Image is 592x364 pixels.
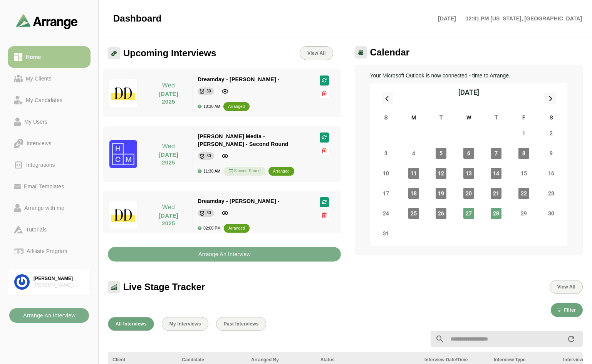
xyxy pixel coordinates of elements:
img: arrangeai-name-small-logo.4d2b8aee.svg [16,14,78,29]
span: Tuesday, August 26, 2025 [436,208,446,219]
span: Friday, August 29, 2025 [518,208,529,219]
span: Friday, August 8, 2025 [518,148,529,159]
div: Tutorials [23,225,50,234]
span: Sunday, August 3, 2025 [381,148,391,159]
div: 30 [206,152,211,160]
span: Monday, August 11, 2025 [408,168,419,179]
span: [PERSON_NAME] Media - [PERSON_NAME] - Second Round [198,133,288,147]
span: Sunday, August 17, 2025 [381,188,391,199]
span: Friday, August 22, 2025 [518,188,529,199]
a: Home [8,46,91,68]
span: Thursday, August 14, 2025 [491,168,501,179]
p: [DATE] [438,14,461,23]
div: S [372,113,400,123]
div: arranged [228,225,245,232]
button: All Interviews [108,317,154,331]
span: Dreamday - [PERSON_NAME] - [198,76,280,82]
button: View All [550,280,583,294]
img: hannah_cranston_media_logo.jpg [109,140,137,168]
a: Affiliate Program [8,240,91,262]
span: Saturday, August 23, 2025 [546,188,557,199]
div: arranged [273,168,290,175]
a: My Users [8,111,91,133]
p: 12:01 PM [US_STATE], [GEOGRAPHIC_DATA] [461,14,582,23]
a: View All [300,46,333,60]
p: [DATE] 2025 [149,212,188,227]
div: Integrations [23,160,58,169]
div: My Users [21,117,50,126]
span: All Interviews [115,321,147,327]
span: Monday, August 18, 2025 [408,188,419,199]
div: My Clients [23,74,55,83]
span: Monday, August 25, 2025 [408,208,419,219]
i: appended action [567,334,576,344]
span: Saturday, August 16, 2025 [546,168,557,179]
span: Sunday, August 10, 2025 [381,168,391,179]
span: Thursday, August 28, 2025 [491,208,501,219]
b: Arrange An Interview [23,308,75,323]
span: Wednesday, August 6, 2025 [463,148,474,159]
span: Saturday, August 30, 2025 [546,208,557,219]
span: Tuesday, August 19, 2025 [436,188,446,199]
span: View All [557,284,575,290]
button: Arrange An Interview [9,308,89,323]
div: M [400,113,428,123]
span: Friday, August 15, 2025 [518,168,529,179]
div: Second Round [223,167,265,176]
p: Wed [149,203,188,212]
a: [PERSON_NAME][PERSON_NAME] Associates [8,268,91,296]
div: [PERSON_NAME] Associates [34,282,84,289]
span: Wednesday, August 13, 2025 [463,168,474,179]
div: Email Templates [21,182,67,191]
div: Home [23,52,44,62]
div: T [483,113,510,123]
div: T [428,113,455,123]
div: Client [112,356,173,363]
div: Arranged By [251,356,311,363]
div: Arrange with me [21,203,67,213]
img: dreamdayla_logo.jpg [109,79,137,107]
button: Past Interviews [216,317,266,331]
div: Affiliate Program [23,247,70,256]
div: 11:30 AM [198,169,220,173]
span: Thursday, August 7, 2025 [491,148,501,159]
div: 10:30 AM [198,104,220,109]
div: F [510,113,538,123]
div: My Candidates [23,96,65,105]
span: Past Interviews [223,321,259,327]
img: dreamdayla_logo.jpg [109,201,137,229]
span: Calendar [370,47,410,58]
span: Monday, August 4, 2025 [408,148,419,159]
span: My Interviews [169,321,201,327]
p: Wed [149,81,188,90]
div: Interviews [23,139,54,148]
div: 02:00 PM [198,226,221,230]
div: 30 [206,87,211,95]
div: S [538,113,565,123]
button: Arrange An Interview [108,247,341,262]
div: Status [320,356,415,363]
span: Tuesday, August 5, 2025 [436,148,446,159]
button: Filter [551,303,583,317]
p: Wed [149,142,188,151]
a: Arrange with me [8,197,91,219]
p: [DATE] 2025 [149,151,188,166]
span: Dreamday - [PERSON_NAME] - [198,198,280,204]
b: Arrange An Interview [198,247,251,262]
div: Interview Type [494,356,554,363]
span: Filter [563,307,576,313]
span: Sunday, August 24, 2025 [381,208,391,219]
a: Integrations [8,154,91,176]
span: Saturday, August 2, 2025 [546,128,557,139]
div: arranged [228,103,245,111]
div: 30 [206,209,211,217]
div: Candidate [182,356,242,363]
a: My Candidates [8,89,91,111]
div: W [455,113,483,123]
span: Friday, August 1, 2025 [518,128,529,139]
span: Saturday, August 9, 2025 [546,148,557,159]
span: Dashboard [113,13,161,24]
a: My Clients [8,68,91,89]
span: Live Stage Tracker [123,281,205,293]
div: [PERSON_NAME] [34,275,84,282]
